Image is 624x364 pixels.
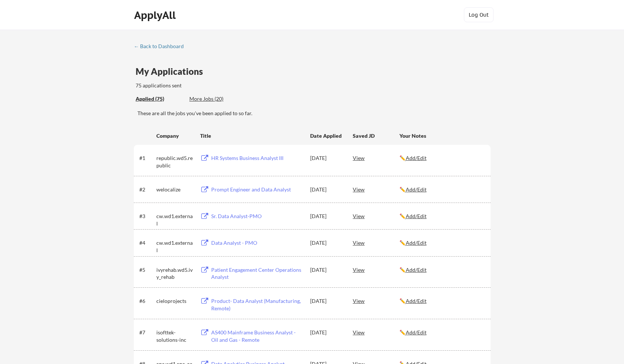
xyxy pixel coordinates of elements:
[399,297,484,305] div: ✏️
[211,266,303,281] div: Patient Engagement Center Operations Analyst
[399,266,484,274] div: ✏️
[399,154,484,162] div: ✏️
[310,297,343,305] div: [DATE]
[310,329,343,336] div: [DATE]
[399,329,484,336] div: ✏️
[156,186,193,193] div: welocalize
[353,209,399,223] div: View
[353,236,399,249] div: View
[406,186,426,193] u: Add/Edit
[211,329,303,343] div: AS400 Mainframe Business Analyst - Oil and Gas - Remote
[156,239,193,254] div: cw.wd1.external
[353,294,399,307] div: View
[139,266,154,274] div: #5
[211,186,303,193] div: Prompt Engineer and Data Analyst
[156,213,193,227] div: cw.wd1.external
[406,267,426,273] u: Add/Edit
[139,154,154,162] div: #1
[139,186,154,193] div: #2
[139,297,154,305] div: #6
[399,132,484,140] div: Your Notes
[134,43,189,51] a: ← Back to Dashboard
[139,329,154,336] div: #7
[134,44,189,49] div: ← Back to Dashboard
[353,263,399,276] div: View
[189,95,244,103] div: These are job applications we think you'd be a good fit for, but couldn't apply you to automatica...
[134,9,178,21] div: ApplyAll
[406,213,426,219] u: Add/Edit
[310,186,343,193] div: [DATE]
[353,325,399,339] div: View
[353,129,399,142] div: Saved JD
[310,213,343,220] div: [DATE]
[156,297,193,305] div: cieloprojects
[310,239,343,247] div: [DATE]
[156,154,193,169] div: republic.wd5.republic
[136,95,184,103] div: These are all the jobs you've been applied to so far.
[211,213,303,220] div: Sr. Data Analyst-PMO
[310,266,343,274] div: [DATE]
[406,155,426,161] u: Add/Edit
[156,329,193,343] div: isofttek-solutions-inc
[139,239,154,247] div: #4
[406,240,426,246] u: Add/Edit
[136,67,209,76] div: My Applications
[211,239,303,247] div: Data Analyst - PMO
[189,95,244,103] div: More Jobs (20)
[353,183,399,196] div: View
[406,298,426,304] u: Add/Edit
[136,95,184,103] div: Applied (75)
[464,7,494,22] button: Log Out
[156,266,193,281] div: ivyrehab.wd5.ivy_rehab
[200,132,303,140] div: Title
[136,82,279,89] div: 75 applications sent
[353,151,399,164] div: View
[310,154,343,162] div: [DATE]
[156,132,193,140] div: Company
[211,154,303,162] div: HR Systems Business Analyst III
[137,110,491,117] div: These are all the jobs you've been applied to so far.
[399,239,484,247] div: ✏️
[399,186,484,193] div: ✏️
[406,329,426,335] u: Add/Edit
[211,297,303,312] div: Product- Data Analyst (Manufacturing, Remote)
[310,132,343,140] div: Date Applied
[399,213,484,220] div: ✏️
[139,213,154,220] div: #3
